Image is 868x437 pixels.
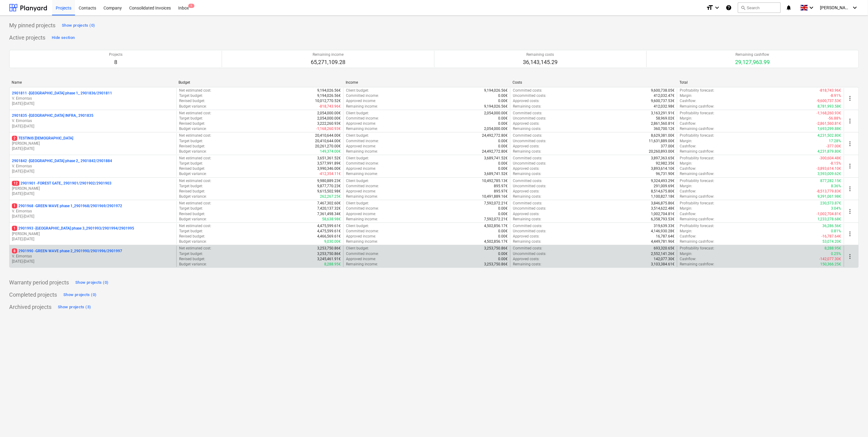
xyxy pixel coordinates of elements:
[12,203,122,209] p: 2901968 - GREEN WAVE phase 1_2901968/2901969/2901972
[513,171,541,177] p: Remaining costs :
[311,59,345,66] p: 65,271,109.28
[12,181,174,196] div: 122901901 -FOREST GATE_ 2901901/2901902/2901903[PERSON_NAME][DATE]-[DATE]
[817,166,841,171] p: -3,893,614.10€
[851,4,859,11] i: keyboard_arrow_down
[52,34,75,41] div: Hide section
[680,98,696,104] p: Cashflow :
[680,111,714,116] p: Profitability forecast :
[498,166,508,171] p: 0.00€
[680,133,714,138] p: Profitability forecast :
[179,88,211,93] p: Net estimated cost :
[317,211,341,217] p: 7,361,498.34€
[12,158,174,174] div: 2901842 -[GEOGRAPHIC_DATA] phase 2_ 2901842/2901884V. Eimontas[DATE]-[DATE]
[706,4,713,11] i: format_size
[12,249,17,253] span: 8
[12,226,17,231] span: 1
[680,184,692,189] p: Margin :
[74,278,110,287] button: Show projects (0)
[498,144,508,149] p: 0.00€
[346,206,379,211] p: Committed income :
[346,126,378,131] p: Remaining income :
[651,194,674,199] p: 1,100,827.18€
[346,116,379,121] p: Committed income :
[12,214,174,219] p: [DATE] - [DATE]
[320,149,341,154] p: 149,374.00€
[513,201,542,206] p: Committed costs :
[12,226,134,231] p: 2901993 - [GEOGRAPHIC_DATA] phase 3_2901993/2901994/2901995
[56,302,92,312] button: Show projects (3)
[651,88,674,93] p: 9,600,738.05€
[651,98,674,104] p: 9,600,737.53€
[513,229,546,234] p: Uncommitted costs :
[9,22,55,29] p: My pinned projects
[316,126,341,131] p: -1,168,260.93€
[484,171,508,177] p: 3,689,741.52€
[346,171,378,177] p: Remaining income :
[523,59,558,66] p: 36,143,145.29
[322,217,341,222] p: 58,638.98€
[738,2,781,13] button: Search
[179,178,211,184] p: Net estimated cost :
[320,194,341,199] p: 262,267.25€
[808,4,815,11] i: keyboard_arrow_down
[179,206,203,211] p: Target budget :
[317,116,341,121] p: 2,054,000.00€
[837,408,868,437] iframe: Chat Widget
[346,139,379,144] p: Committed income :
[830,93,841,98] p: -8.91%
[823,223,841,229] p: 36,286.56€
[317,223,341,229] p: 4,475,599.61€
[12,181,19,186] span: 12
[12,231,174,237] p: [PERSON_NAME]
[680,144,696,149] p: Cashflow :
[513,133,542,138] p: Committed costs :
[346,194,378,199] p: Remaining income :
[317,156,341,161] p: 3,651,361.52€
[680,104,714,109] p: Remaining cashflow :
[498,234,508,239] p: 0.00€
[317,88,341,93] p: 9,194,026.56€
[654,126,674,131] p: 360,700.12€
[513,161,546,166] p: Uncommitted costs :
[179,121,205,126] p: Revised budget :
[741,5,746,10] span: search
[680,201,714,206] p: Profitability forecast :
[346,223,369,229] p: Client budget :
[498,93,508,98] p: 0.00€
[654,104,674,109] p: 412,032.98€
[12,209,174,214] p: V. Eimontas
[651,111,674,116] p: 3,163,291.91€
[680,161,692,166] p: Margin :
[847,162,854,170] span: more_vert
[317,111,341,116] p: 2,054,000.00€
[346,156,369,161] p: Client budget :
[179,149,207,154] p: Budget variance :
[179,104,207,109] p: Budget variance :
[12,136,17,141] span: 2
[513,217,541,222] p: Remaining costs :
[713,4,721,11] i: keyboard_arrow_down
[651,133,674,138] p: 8,629,381.00€
[12,91,112,96] p: 2901811 - [GEOGRAPHIC_DATA] phase 1_ 2901836/2901811
[482,178,508,184] p: 10,492,785.13€
[12,113,174,129] div: 2901835 -[GEOGRAPHIC_DATA] INFRA_ 2901835V. Eimontas[DATE]-[DATE]
[179,194,207,199] p: Budget variance :
[513,178,542,184] p: Committed costs :
[735,59,770,66] p: 29,127,963.99
[513,80,674,85] div: Costs
[179,211,205,217] p: Revised budget :
[821,201,841,206] p: 230,573.87€
[346,166,376,171] p: Approved income :
[498,206,508,211] p: 0.00€
[847,230,854,237] span: more_vert
[654,223,674,229] p: 319,639.33€
[498,116,508,121] p: 0.00€
[12,169,174,174] p: [DATE] - [DATE]
[735,52,770,57] p: Remaining cashflow
[317,93,341,98] p: 9,194,026.56€
[513,104,541,109] p: Remaining costs :
[317,206,341,211] p: 7,420,137.32€
[786,4,792,11] i: notifications
[817,211,841,217] p: -1,002,704.81€
[319,171,341,177] p: -412,354.11€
